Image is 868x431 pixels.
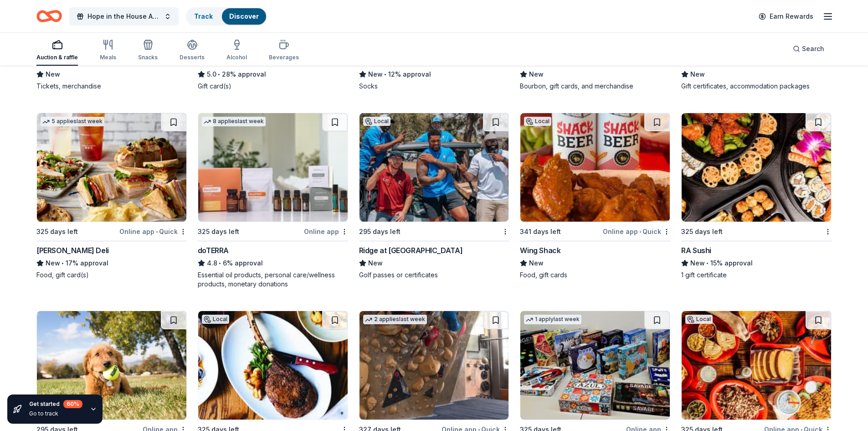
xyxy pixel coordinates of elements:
[681,226,723,237] div: 325 days left
[520,245,560,256] div: Wing Shack
[180,36,205,66] button: Desserts
[682,113,831,222] img: Image for RA Sushi
[359,245,463,256] div: Ridge at [GEOGRAPHIC_DATA]
[359,69,509,80] div: 12% approval
[198,69,348,80] div: 28% approval
[62,260,64,267] span: •
[219,260,221,267] span: •
[29,410,82,417] div: Go to track
[41,117,104,126] div: 5 applies last week
[520,113,670,280] a: Image for Wing ShackLocal341 days leftOnline app•QuickWing ShackNewFood, gift cards
[63,400,82,408] div: 60 %
[198,82,348,91] div: Gift card(s)
[681,82,832,91] div: Gift certificates, accommodation packages
[226,54,247,61] div: Alcohol
[37,113,186,222] img: Image for McAlister's Deli
[198,258,348,269] div: 6% approval
[202,117,266,126] div: 8 applies last week
[46,258,60,269] span: New
[46,69,60,80] span: New
[36,82,187,91] div: Tickets, merchandise
[36,270,187,280] div: Food, gift card(s)
[269,36,299,66] button: Beverages
[138,54,158,61] div: Snacks
[180,54,205,61] div: Desserts
[685,315,713,324] div: Local
[681,258,832,269] div: 15% approval
[198,311,348,420] img: Image for Quality Branded
[198,270,348,289] div: Essential oil products, personal care/wellness products, monetary donations
[681,113,832,280] a: Image for RA Sushi325 days leftRA SushiNew•15% approval1 gift certificate
[29,400,82,408] div: Get started
[229,12,259,20] a: Discover
[198,226,239,237] div: 325 days left
[202,315,229,324] div: Local
[138,36,158,66] button: Snacks
[36,245,109,256] div: [PERSON_NAME] Deli
[384,71,386,78] span: •
[37,311,186,420] img: Image for KONG Company
[36,5,62,27] a: Home
[186,7,267,26] button: TrackDiscover
[363,315,427,324] div: 2 applies last week
[198,113,348,222] img: Image for doTERRA
[194,12,213,20] a: Track
[198,245,229,256] div: doTERRA
[87,11,160,22] span: Hope in the House Auction
[36,113,187,280] a: Image for McAlister's Deli5 applieslast week325 days leftOnline app•Quick[PERSON_NAME] DeliNew•17...
[36,36,78,66] button: Auction & raffle
[36,226,78,237] div: 325 days left
[524,315,581,324] div: 1 apply last week
[681,245,711,256] div: RA Sushi
[36,258,187,269] div: 17% approval
[520,113,670,222] img: Image for Wing Shack
[218,71,220,78] span: •
[603,226,670,237] div: Online app Quick
[690,258,705,269] span: New
[368,258,383,269] span: New
[802,43,824,54] span: Search
[524,117,551,126] div: Local
[520,82,670,91] div: Bourbon, gift cards, and merchandise
[207,258,217,269] span: 4.8
[359,270,509,280] div: Golf passes or certificates
[269,54,299,61] div: Beverages
[363,117,390,126] div: Local
[226,36,247,66] button: Alcohol
[156,228,158,235] span: •
[360,113,509,222] img: Image for Ridge at Castle Pines
[100,36,116,66] button: Meals
[682,311,831,420] img: Image for Bono's Pit Bar-B-Q
[707,260,709,267] span: •
[36,54,78,61] div: Auction & raffle
[520,270,670,280] div: Food, gift cards
[359,82,509,91] div: Socks
[753,8,819,25] a: Earn Rewards
[529,258,544,269] span: New
[360,311,509,420] img: Image for Movement Gyms
[520,311,670,420] img: Image for Stonemaier Games
[690,69,705,80] span: New
[529,69,544,80] span: New
[681,270,832,280] div: 1 gift certificate
[359,113,509,280] a: Image for Ridge at Castle PinesLocal295 days leftRidge at [GEOGRAPHIC_DATA]NewGolf passes or cert...
[786,40,832,58] button: Search
[198,113,348,289] a: Image for doTERRA8 applieslast week325 days leftOnline appdoTERRA4.8•6% approvalEssential oil pro...
[69,7,179,26] button: Hope in the House Auction
[119,226,187,237] div: Online app Quick
[100,54,116,61] div: Meals
[368,69,383,80] span: New
[304,226,348,237] div: Online app
[359,226,401,237] div: 295 days left
[520,226,561,237] div: 341 days left
[207,69,216,80] span: 5.0
[639,228,641,235] span: •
